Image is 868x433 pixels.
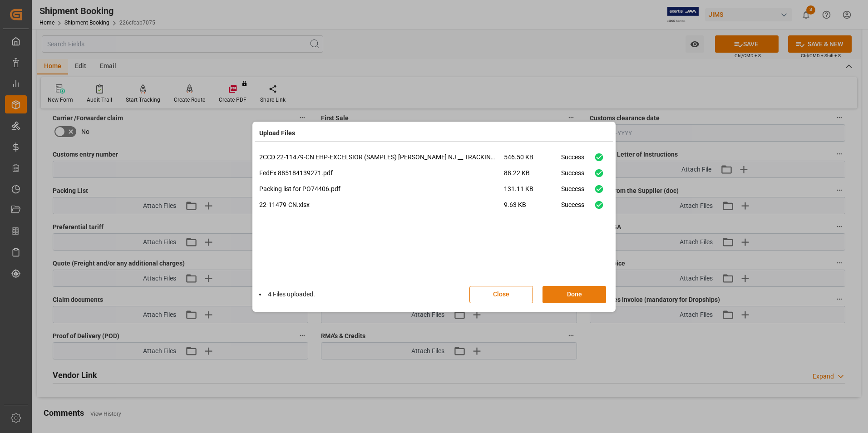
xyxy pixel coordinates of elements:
div: Success [561,200,584,216]
span: 546.50 KB [504,153,561,168]
li: 4 Files uploaded. [259,290,315,299]
span: 131.11 KB [504,184,561,200]
button: Done [542,286,606,303]
span: 88.22 KB [504,168,561,184]
div: Success [561,184,584,200]
button: Close [469,286,533,303]
p: FedEx 885184139271.pdf [259,168,504,178]
h4: Upload Files [259,128,295,138]
p: 2CCD 22-11479-CN EHP-EXCELSIOR (SAMPLES) [PERSON_NAME] NJ __ TRACKING NUMBER 885184139271.msg [259,153,504,162]
p: 22-11479-CN.xlsx [259,200,504,210]
span: 9.63 KB [504,200,561,216]
div: Success [561,168,584,184]
p: Packing list for PO74406.pdf [259,184,504,194]
div: Success [561,153,584,168]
